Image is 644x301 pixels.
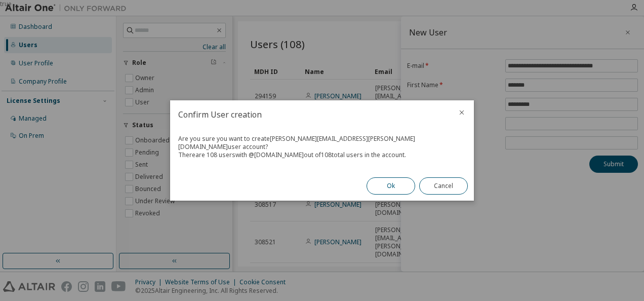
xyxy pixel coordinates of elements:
[178,135,466,151] div: Are you sure you want to create [PERSON_NAME][EMAIL_ADDRESS][PERSON_NAME][DOMAIN_NAME] user account?
[170,100,450,129] h2: Confirm User creation
[367,177,415,195] button: Ok
[458,108,466,117] button: close
[419,177,468,195] button: Cancel
[178,151,466,159] div: There are 108 users with @ [DOMAIN_NAME] out of 108 total users in the account.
